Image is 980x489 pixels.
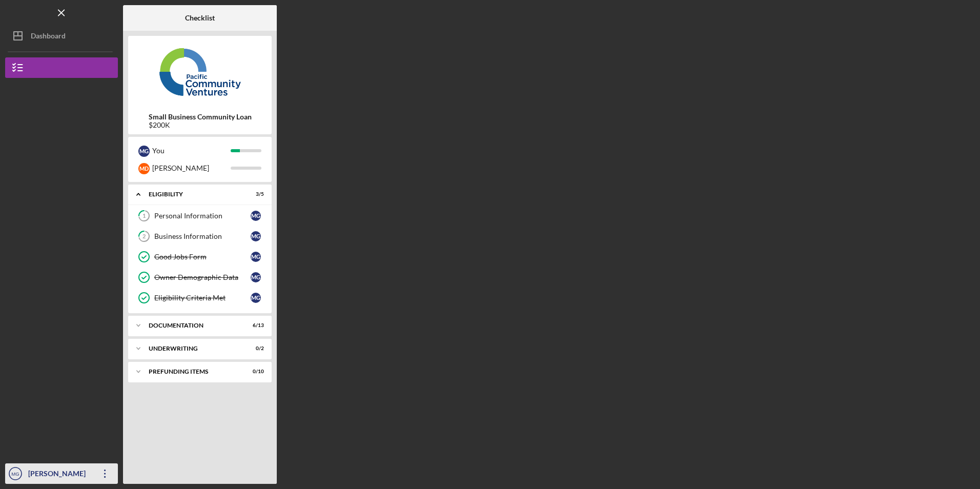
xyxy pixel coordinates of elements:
[154,212,251,220] div: Personal Information
[154,232,251,240] div: Business Information
[251,252,261,262] div: M G
[5,26,118,46] button: Dashboard
[152,142,231,159] div: You
[11,471,19,477] text: MG
[149,322,238,329] div: Documentation
[149,345,238,352] div: Underwriting
[133,206,267,226] a: 1Personal InformationMG
[149,113,252,121] b: Small Business Community Loan
[185,14,215,22] b: Checklist
[31,26,66,49] div: Dashboard
[154,273,251,281] div: Owner Demographic Data
[149,191,238,197] div: Eligibility
[154,253,251,261] div: Good Jobs Form
[138,163,150,174] div: M D
[246,369,264,375] div: 0 / 10
[246,345,264,352] div: 0 / 2
[26,463,92,486] div: [PERSON_NAME]
[128,41,272,103] img: Product logo
[5,463,118,484] button: MG[PERSON_NAME]
[133,247,267,267] a: Good Jobs FormMG
[133,288,267,308] a: Eligibility Criteria MetMG
[246,191,264,197] div: 3 / 5
[142,233,146,240] tspan: 2
[154,294,251,302] div: Eligibility Criteria Met
[251,211,261,221] div: M G
[133,226,267,247] a: 2Business InformationMG
[149,121,252,129] div: $200K
[251,231,261,241] div: M G
[142,213,146,219] tspan: 1
[149,369,238,375] div: Prefunding Items
[152,159,231,177] div: [PERSON_NAME]
[246,322,264,329] div: 6 / 13
[251,293,261,303] div: M G
[138,146,150,157] div: M G
[133,267,267,288] a: Owner Demographic DataMG
[251,272,261,282] div: M G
